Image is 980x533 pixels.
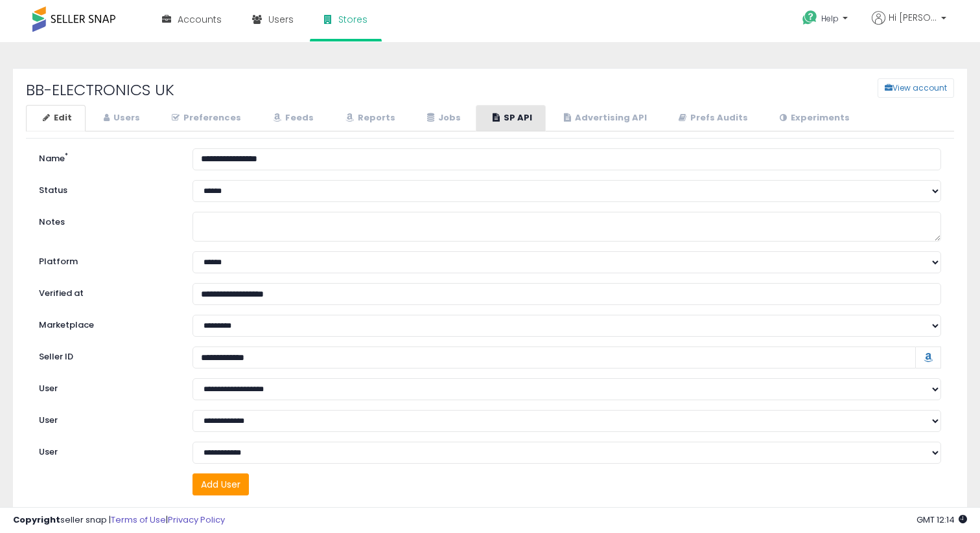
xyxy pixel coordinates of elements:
[802,10,818,26] i: Get Help
[821,13,839,24] span: Help
[16,82,411,98] h2: BB-ELECTRONICS UK
[29,283,183,300] label: Verified at
[29,378,183,395] label: User
[256,105,327,131] a: Feeds
[662,105,762,131] a: Prefs Audits
[29,346,183,363] label: Seller ID
[547,105,660,131] a: Advertising API
[29,410,183,427] label: User
[192,473,249,495] button: Add User
[111,514,166,526] a: Terms of Use
[872,11,946,40] a: Hi [PERSON_NAME]
[29,251,183,268] label: Platform
[868,78,887,98] a: View account
[29,212,183,229] label: Notes
[889,11,937,24] span: Hi [PERSON_NAME]
[29,148,183,165] label: Name
[329,105,409,131] a: Reports
[916,514,967,526] span: 2025-10-8 12:14 GMT
[13,514,60,526] strong: Copyright
[268,13,294,26] span: Users
[410,105,474,131] a: Jobs
[29,180,183,197] label: Status
[476,105,546,131] a: SP API
[29,315,183,332] label: Marketplace
[338,13,367,26] span: Stores
[26,105,86,131] a: Edit
[29,442,183,459] label: User
[13,514,225,527] div: seller snap | |
[763,105,863,131] a: Experiments
[87,105,154,131] a: Users
[878,78,954,98] button: View account
[155,105,255,131] a: Preferences
[178,13,222,26] span: Accounts
[168,514,225,526] a: Privacy Policy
